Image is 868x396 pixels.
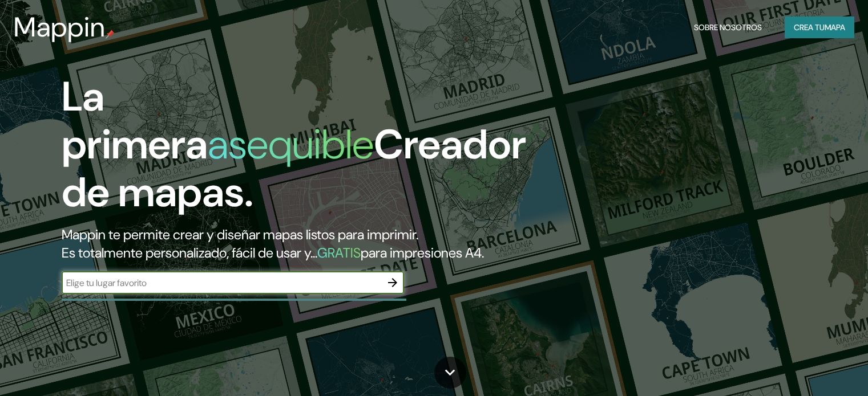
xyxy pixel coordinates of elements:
font: asequible [208,118,374,171]
input: Elige tu lugar favorito [62,276,381,289]
button: Sobre nosotros [689,17,766,38]
font: Mappin te permite crear y diseñar mapas listos para imprimir. [62,226,418,243]
iframe: Lanzador de widgets de ayuda [766,352,855,383]
font: GRATIS [317,244,361,262]
font: Es totalmente personalizado, fácil de usar y... [62,244,317,262]
font: La primera [62,70,208,171]
font: Crea tu [794,22,825,32]
font: para impresiones A4. [361,244,484,262]
font: Creador de mapas. [62,118,526,219]
font: Mappin [14,9,106,45]
font: mapa [825,22,845,32]
img: pin de mapeo [106,30,115,39]
button: Crea tumapa [785,17,854,38]
font: Sobre nosotros [694,22,762,32]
